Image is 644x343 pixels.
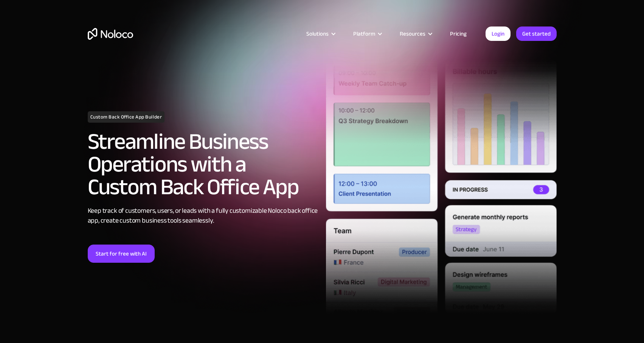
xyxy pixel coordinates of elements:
div: Resources [400,29,425,39]
a: Pricing [441,29,476,39]
div: Platform [353,29,375,39]
div: Solutions [297,29,344,39]
div: Resources [390,29,441,39]
a: Start for free with AI [88,245,155,263]
a: home [88,28,133,40]
h1: Custom Back Office App Builder [88,111,165,123]
div: Platform [344,29,390,39]
div: Keep track of customers, users, or leads with a fully customizable Noloco back office app, create... [88,206,318,226]
a: Login [486,27,511,41]
div: Solutions [306,29,329,39]
h2: Streamline Business Operations with a Custom Back Office App [88,130,318,198]
a: Get started [516,27,557,41]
